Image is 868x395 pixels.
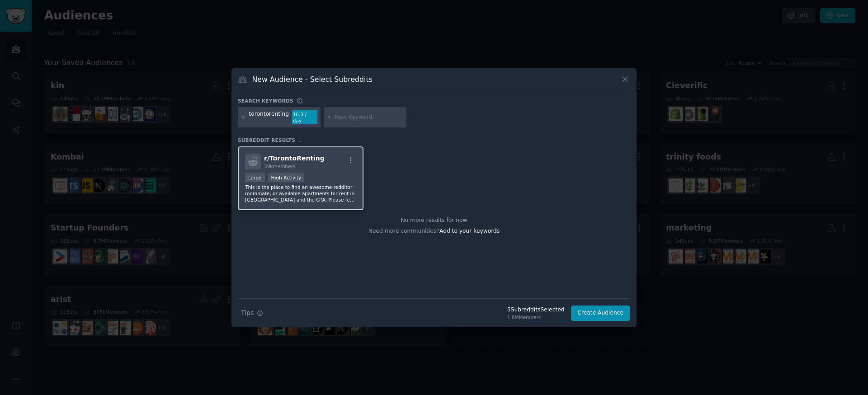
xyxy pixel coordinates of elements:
span: Tips [241,308,254,318]
span: Add to your keywords [439,228,500,234]
button: Create Audience [571,306,631,321]
div: No more results for now [238,216,630,225]
div: 1.8M Members [507,314,565,320]
div: Need more communities? [238,224,630,235]
span: r/ TorontoRenting [264,155,325,162]
span: 1 [298,137,302,143]
span: 39k members [264,164,295,169]
h3: New Audience - Select Subreddits [252,75,373,84]
div: High Activity [268,173,305,182]
p: This is the place to find an awesome redditor roommate, or available apartments for rent in [GEOG... [245,184,356,203]
div: torontorenting [249,110,289,125]
div: 10.3 / day [292,110,317,125]
div: Large [245,173,265,182]
h3: Search keywords [238,98,293,104]
span: Subreddit Results [238,137,295,143]
input: New Keyword [335,113,403,122]
div: 5 Subreddit s Selected [507,306,565,314]
button: Tips [238,305,266,321]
